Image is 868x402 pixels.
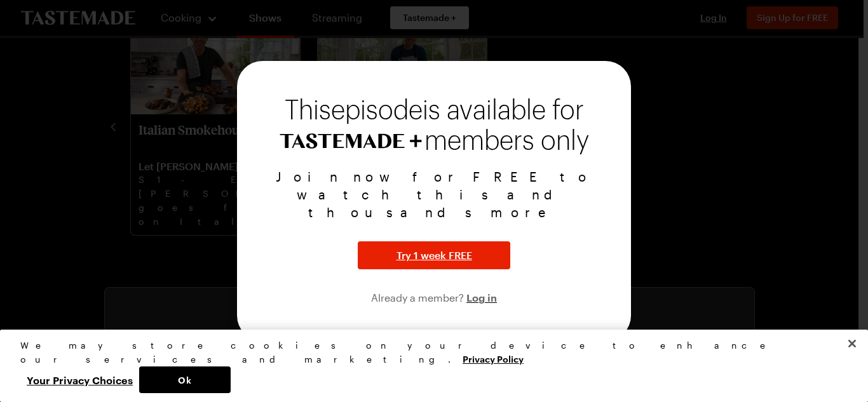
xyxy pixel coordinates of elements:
[838,330,866,358] button: Close
[252,168,616,221] p: Join now for FREE to watch this and thousands more
[280,133,422,149] img: Tastemade+
[371,291,466,304] span: Already a member?
[20,366,139,393] button: Your Privacy Choices
[397,248,472,263] span: Try 1 week FREE
[139,366,231,393] button: Ok
[424,127,589,155] span: members only
[20,338,837,366] div: We may store cookies on your device to enhance our services and marketing.
[358,241,510,269] button: Try 1 week FREE
[285,98,584,123] span: This episode is available for
[463,352,524,365] a: More information about your privacy, opens in a new tab
[466,290,497,305] button: Log in
[20,338,837,393] div: Privacy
